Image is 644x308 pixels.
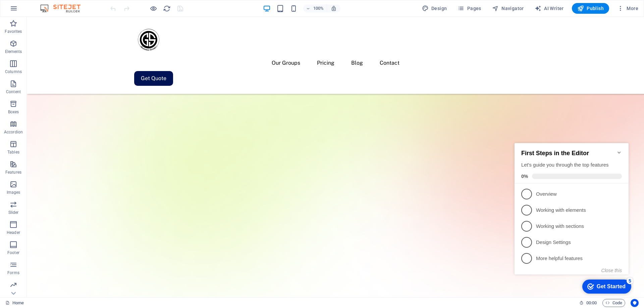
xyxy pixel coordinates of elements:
[39,4,89,12] img: Editor Logo
[7,149,19,155] p: Tables
[455,3,484,14] button: Pages
[8,109,19,115] p: Boxes
[24,89,105,97] p: Working with sections
[7,230,20,235] p: Header
[9,28,110,35] div: Let's guide you through the top features
[577,5,604,12] span: Publish
[163,5,171,12] i: Reload page
[163,4,171,12] button: reload
[3,53,117,69] li: Overview
[24,57,105,64] p: Overview
[572,3,609,14] button: Publish
[85,150,114,156] div: Get Started
[303,4,327,12] button: 100%
[5,69,22,74] p: Columns
[7,190,20,195] p: Images
[90,134,110,140] button: Close this
[3,69,117,85] li: Working with elements
[5,49,22,54] p: Elements
[331,5,337,11] i: On resize automatically adjust zoom level to fit chosen device.
[24,106,105,113] p: Design Settings
[115,144,121,151] div: 5
[617,5,638,12] span: More
[602,299,625,307] button: Code
[7,270,19,275] p: Forms
[5,299,24,307] a: Click to cancel selection. Double-click to open Pages
[3,85,117,101] li: Working with sections
[3,101,117,117] li: Design Settings
[422,5,447,12] span: Design
[591,300,592,305] span: :
[9,16,110,23] h2: First Steps in the Editor
[70,146,119,160] div: Get Started 5 items remaining, 0% complete
[5,29,22,34] p: Favorites
[7,250,19,255] p: Footer
[631,299,639,307] button: Usercentrics
[614,3,641,14] button: More
[489,3,527,14] button: Navigator
[9,40,20,46] span: 0%
[535,5,564,12] span: AI Writer
[579,299,597,307] h6: Session time
[586,299,597,307] span: 00 00
[458,5,481,12] span: Pages
[105,16,110,22] div: Minimize checklist
[419,3,450,14] div: Design (Ctrl+Alt+Y)
[419,3,450,14] button: Design
[24,122,105,129] p: More helpful features
[8,210,19,215] p: Slider
[313,4,324,12] h6: 100%
[492,5,524,12] span: Navigator
[4,129,23,135] p: Accordion
[605,299,622,307] span: Code
[532,3,567,14] button: AI Writer
[149,4,157,12] button: Click here to leave preview mode and continue editing
[3,117,117,133] li: More helpful features
[24,73,105,80] p: Working with elements
[6,89,21,95] p: Content
[5,170,21,175] p: Features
